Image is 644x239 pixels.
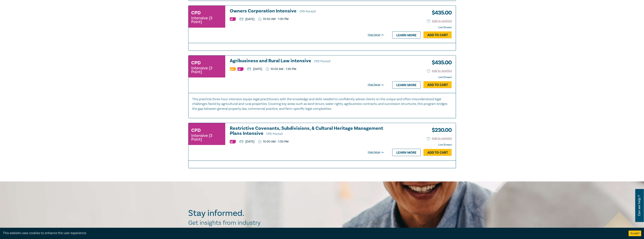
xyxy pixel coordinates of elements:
[230,58,384,64] a: Agribusiness and Rural Law intensive CPD Points3
[191,134,222,141] small: Intensive (3 Point)
[299,10,316,13] span: CPD Points 3
[191,9,201,16] h3: CPD
[191,127,201,134] h3: CPD
[191,16,222,24] small: Intensive (3 Point)
[427,19,452,23] button: Add to wishlist
[240,140,254,143] p: [DATE]
[429,58,452,67] h3: $ 435.00
[637,191,641,220] span: Can we help ?
[629,231,641,236] button: Accept cookies
[230,17,236,21] img: Substantive Law
[191,66,222,74] small: Intensive (3 Point)
[438,26,452,29] strong: Live Stream
[230,140,236,143] img: Substantive Law
[258,17,289,21] p: 10:00 AM - 1:30 PM
[230,67,236,71] img: Professional Skills
[230,58,384,64] h3: Agribusiness and Rural Law intensive
[438,76,452,79] strong: Live Stream
[423,31,452,39] a: Add to Cart
[258,140,289,143] p: 10:00 AM - 1:30 PM
[427,136,452,141] button: Add to wishlist
[247,68,262,71] p: [DATE]
[368,150,388,154] div: Hide Detail
[230,8,384,14] a: Owners Corporation Intensive CPD Points3
[230,8,384,14] h3: Owners Corporation Intensive
[423,81,452,88] a: Add to Cart
[191,59,201,66] h3: CPD
[392,81,421,88] a: Learn more
[237,67,243,71] img: Substantive Law
[266,132,283,136] span: CPD Points 3
[429,8,452,17] h3: $ 435.00
[368,33,388,37] div: Hide Detail
[3,231,623,236] div: This website uses cookies to enhance the user experience.
[423,149,452,156] a: Add to Cart
[240,18,254,21] p: [DATE]
[314,59,330,63] span: CPD Points 3
[427,69,452,73] button: Add to wishlist
[230,126,384,137] a: Restrictive Covenants, Subdivisions, & Cultural Heritage Management Plans Intensive CPD Points3
[230,126,384,137] h3: Restrictive Covenants, Subdivisions, & Cultural Heritage Management Plans Intensive
[392,31,421,39] a: Learn more
[429,126,452,134] h3: $ 230.00
[188,208,277,218] h2: Stay informed.
[438,143,452,146] strong: Live Stream
[266,67,296,71] p: 10:00 AM - 1:30 PM
[368,83,388,87] div: Hide Detail
[392,149,421,156] a: Learn more
[192,97,452,112] p: This practical three-hour intensive equips legal practitioners with the knowledge and skills need...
